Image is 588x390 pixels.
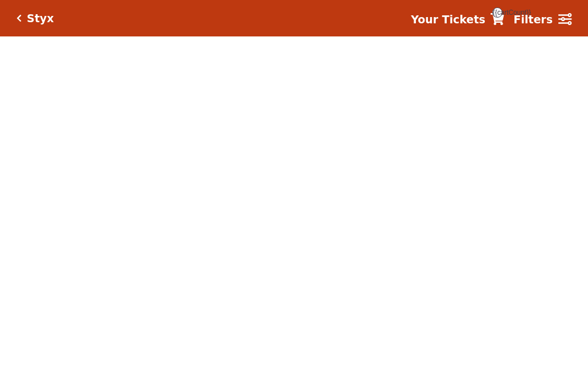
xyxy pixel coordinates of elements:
span: {{cartCount}} [492,7,503,18]
a: Click here to go back to filters [17,14,22,22]
strong: Filters [513,13,553,26]
a: Your Tickets {{cartCount}} [411,11,504,28]
a: Filters [513,11,571,28]
h5: Styx [27,12,54,25]
strong: Your Tickets [411,13,485,26]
